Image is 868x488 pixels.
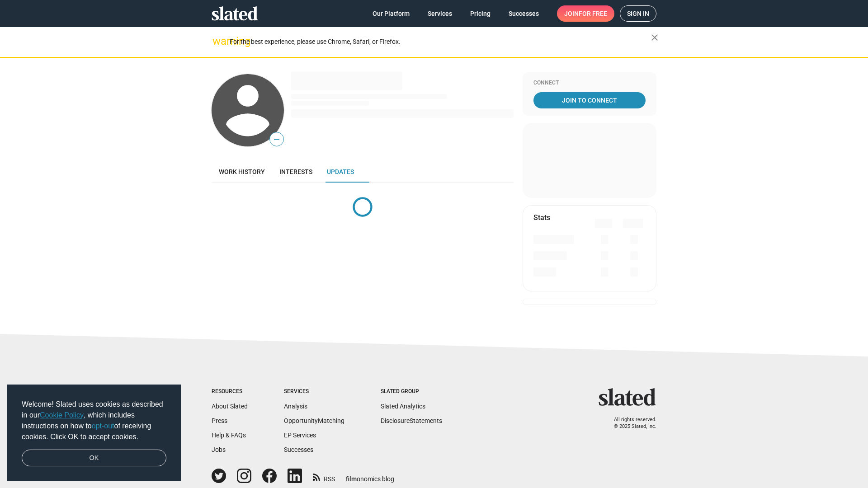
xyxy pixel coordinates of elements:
span: Updates [327,168,354,175]
div: Resources [212,388,248,395]
a: Help & FAQs [212,432,246,439]
span: Sign in [627,6,649,21]
div: Slated Group [381,388,442,395]
span: Join To Connect [535,92,644,108]
div: Connect [533,80,646,87]
a: Cookie Policy [40,411,84,419]
span: Our Platform [373,5,410,22]
span: Pricing [470,5,491,22]
a: Slated Analytics [381,403,425,410]
div: Services [284,388,344,395]
a: EP Services [284,432,316,439]
span: for free [579,5,607,22]
a: Successes [501,5,546,22]
a: Our Platform [365,5,417,22]
mat-icon: warning [212,36,223,47]
a: opt-out [92,422,114,430]
a: Work history [212,161,272,183]
span: Work history [219,168,265,175]
a: DisclosureStatements [381,417,442,424]
a: Press [212,417,227,424]
mat-card-title: Stats [533,213,550,222]
a: Joinfor free [557,5,614,22]
a: Jobs [212,446,226,453]
a: RSS [313,469,335,483]
p: All rights reserved. © 2025 Slated, Inc. [604,417,656,430]
a: Sign in [620,5,656,22]
span: Successes [509,5,539,22]
span: Interests [279,168,312,175]
a: Analysis [284,403,307,410]
a: filmonomics blog [346,468,394,483]
mat-icon: close [649,32,660,43]
a: Join To Connect [533,92,646,108]
a: Successes [284,446,313,453]
a: Interests [272,161,320,183]
a: OpportunityMatching [284,417,344,424]
a: Updates [320,161,361,183]
div: cookieconsent [7,385,181,481]
a: Services [420,5,459,22]
span: Services [428,5,452,22]
div: For the best experience, please use Chrome, Safari, or Firefox. [230,36,651,48]
span: film [346,475,357,483]
a: About Slated [212,403,248,410]
span: Welcome! Slated uses cookies as described in our , which includes instructions on how to of recei... [22,399,166,442]
span: — [270,134,283,145]
a: dismiss cookie message [22,450,166,467]
a: Pricing [463,5,498,22]
span: Join [564,5,607,22]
